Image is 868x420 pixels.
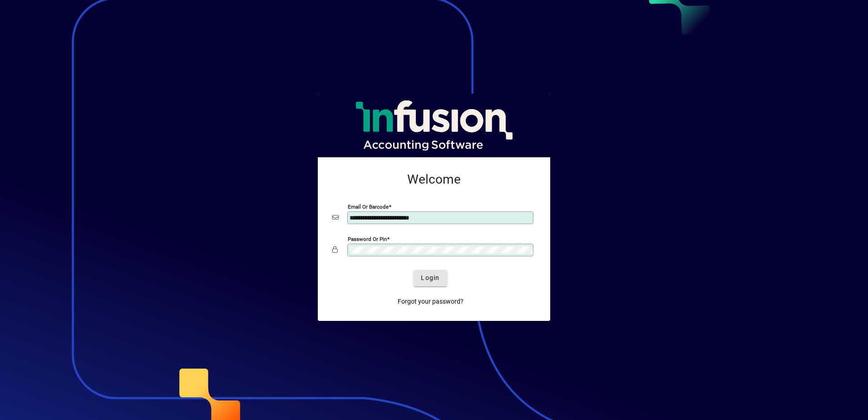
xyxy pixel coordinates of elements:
[348,235,387,242] mat-label: Password or Pin
[414,270,447,286] button: Login
[394,294,467,310] a: Forgot your password?
[348,203,389,210] mat-label: Email or Barcode
[332,172,536,187] h2: Welcome
[421,273,439,283] span: Login
[398,297,464,306] span: Forgot your password?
